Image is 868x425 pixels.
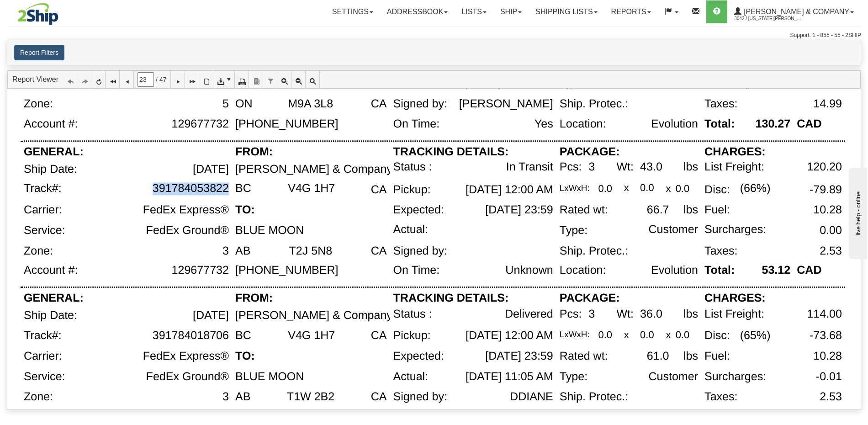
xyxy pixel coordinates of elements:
[820,224,842,237] div: 0.00
[7,8,85,15] div: live help - online
[235,182,251,195] div: BC
[393,244,447,257] div: Signed by:
[371,329,387,342] div: CA
[683,350,698,363] div: lbs
[588,308,595,321] div: 3
[235,391,250,404] div: AB
[762,264,790,277] div: 53.12
[506,161,553,174] div: In Transit
[222,97,229,110] div: 5
[235,118,338,131] div: [PHONE_NUMBER]
[847,166,867,259] iframe: chat widget
[704,204,730,217] div: Fuel:
[560,350,608,363] div: Rated wt:
[740,329,771,342] div: (65%)
[143,350,229,363] div: FedEx Express®
[235,370,304,383] div: BLUE MOON
[455,0,493,23] a: Lists
[24,264,78,277] div: Account #:
[493,0,529,23] a: Ship
[193,163,229,176] div: [DATE]
[704,97,737,110] div: Taxes:
[797,264,821,277] div: CAD
[810,183,842,196] div: -79.89
[727,0,861,23] a: [PERSON_NAME] & Company 3042 / [US_STATE][PERSON_NAME]
[235,329,251,342] div: BC
[235,163,415,176] div: [PERSON_NAME] & Company Ltd.
[651,264,698,277] div: Evolution
[393,292,509,305] div: TRACKING DETAILS:
[683,161,698,174] div: lbs
[704,308,764,321] div: List Freight:
[222,391,229,404] div: 3
[288,97,333,110] div: M9A 3L8
[676,183,689,194] div: 0.0
[153,182,229,195] div: 391784053822
[816,370,842,383] div: -0.01
[371,183,387,196] div: CA
[235,292,273,305] div: FROM:
[172,118,229,131] div: 129677732
[24,391,53,404] div: Zone:
[277,71,291,88] a: Zoom In
[24,309,77,322] div: Ship Date:
[380,0,455,23] a: Addressbook
[306,71,320,88] a: Toggle FullPage/PageWidth
[820,391,842,404] div: 2.53
[213,71,235,88] a: Export
[704,161,764,174] div: List Freight:
[560,97,628,110] div: Ship. Protec.:
[734,14,803,23] span: 3042 / [US_STATE][PERSON_NAME]
[651,118,698,131] div: Evolution
[810,329,842,342] div: -73.68
[235,71,249,88] a: Print
[146,370,229,383] div: FedEx Ground®
[235,146,273,159] div: FROM:
[560,370,587,383] div: Type:
[741,8,849,16] span: [PERSON_NAME] & Company
[560,183,590,193] div: LxWxH:
[24,163,77,176] div: Ship Date:
[289,244,333,257] div: T2J 5N8
[24,146,84,159] div: GENERAL:
[640,329,654,340] div: 0.0
[807,308,842,321] div: 114.00
[648,370,698,383] div: Customer
[640,308,662,321] div: 36.0
[393,77,429,90] div: Actual:
[466,370,553,383] div: [DATE] 11:05 AM
[199,71,213,88] a: Toggle Print Preview
[529,0,604,23] a: Shipping lists
[24,244,53,257] div: Zone:
[235,97,253,110] div: ON
[235,350,255,363] div: TO:
[616,161,634,174] div: Wt:
[193,309,229,322] div: [DATE]
[24,224,65,237] div: Service:
[756,118,791,131] div: 130.27
[648,77,698,90] div: Customer
[393,370,429,383] div: Actual:
[813,97,842,110] div: 14.99
[560,308,582,321] div: Pcs:
[704,118,735,131] div: Total:
[666,183,671,194] div: x
[560,161,582,174] div: Pcs:
[24,97,53,110] div: Zone:
[235,264,338,277] div: [PHONE_NUMBER]
[24,77,65,90] div: Service:
[235,309,415,322] div: [PERSON_NAME] & Company Ltd.
[393,264,440,277] div: On Time:
[704,146,766,159] div: CHARGES:
[393,97,447,110] div: Signed by:
[120,71,134,88] a: Previous Page
[604,0,658,23] a: Reports
[24,204,62,217] div: Carrier:
[291,71,306,88] a: Zoom Out
[683,204,698,217] div: lbs
[616,308,634,321] div: Wt:
[146,224,229,237] div: FedEx Ground®
[393,161,432,174] div: Status :
[598,183,612,194] div: 0.0
[325,0,380,23] a: Settings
